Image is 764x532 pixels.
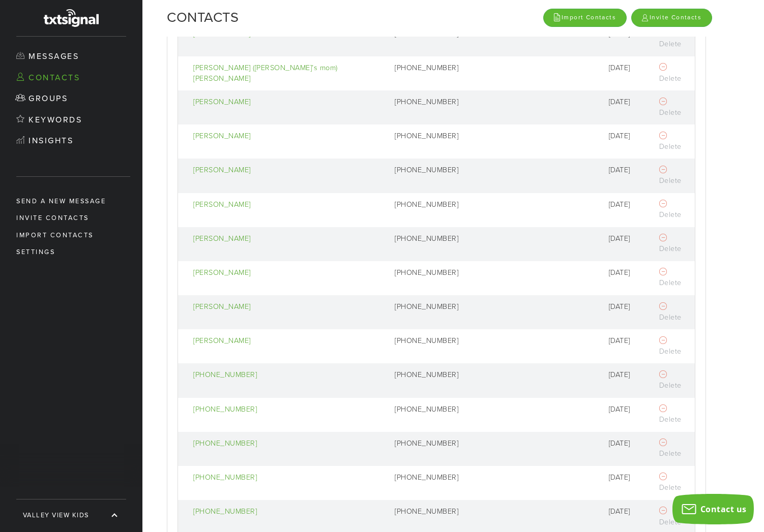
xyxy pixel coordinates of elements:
a: Delete [659,507,682,526]
div: [DATE] [609,200,639,210]
a: Delete [659,405,682,424]
a: [PHONE_NUMBER] [193,370,374,381]
div: [PHONE_NUMBER] [395,507,458,517]
div: [DATE] [609,63,639,74]
a: [PERSON_NAME] [193,336,374,347]
div: [PHONE_NUMBER] [395,404,458,415]
a: Delete [659,64,682,83]
a: Invite Contacts [631,9,712,26]
div: [DATE] [609,165,639,176]
div: [PHONE_NUMBER] [395,165,458,176]
a: [PHONE_NUMBER] [193,439,374,449]
div: [PHONE_NUMBER] [395,200,458,210]
button: Contact us [672,494,754,524]
a: Delete [659,234,682,254]
div: [DATE] [609,336,639,347]
div: [PHONE_NUMBER] [395,473,458,483]
a: Delete [659,200,682,220]
div: [PHONE_NUMBER] [395,268,458,278]
a: [PERSON_NAME] [193,234,374,244]
div: [DATE] [609,370,639,381]
a: Delete [659,473,682,492]
div: [DATE] [609,234,639,244]
a: Delete [659,98,682,117]
div: [DATE] [609,131,639,142]
div: [PHONE_NUMBER] [395,302,458,312]
div: [DATE] [609,507,639,517]
div: [PHONE_NUMBER] [395,439,458,449]
a: Delete [659,268,682,288]
div: [PHONE_NUMBER] [395,336,458,347]
div: [DATE] [609,404,639,415]
a: [PHONE_NUMBER] [193,404,374,415]
div: [DATE] [609,473,639,483]
a: Delete [659,132,682,151]
div: [PHONE_NUMBER] [395,63,458,74]
a: [PERSON_NAME] [193,165,374,176]
a: [PERSON_NAME] [193,200,374,210]
div: [PHONE_NUMBER] [395,97,458,108]
a: Delete [659,336,682,356]
a: [PERSON_NAME] ([PERSON_NAME]’s mom) [PERSON_NAME] [193,63,374,84]
div: [PHONE_NUMBER] [395,131,458,142]
a: Delete [659,370,682,390]
a: Delete [659,302,682,322]
div: [PHONE_NUMBER] [395,234,458,244]
a: [PHONE_NUMBER] [193,507,374,517]
div: [DATE] [609,439,639,449]
a: Delete [659,166,682,185]
a: Delete [659,439,682,458]
a: [PERSON_NAME] [193,302,374,312]
div: [DATE] [609,97,639,108]
a: [PERSON_NAME] [193,131,374,142]
div: [DATE] [609,302,639,312]
a: [PERSON_NAME] [193,97,374,108]
a: [PERSON_NAME] [193,268,374,278]
div: [DATE] [609,268,639,278]
div: [PHONE_NUMBER] [395,370,458,381]
a: [PHONE_NUMBER] [193,473,374,483]
a: Import Contacts [543,9,627,26]
span: Contact us [700,504,747,515]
